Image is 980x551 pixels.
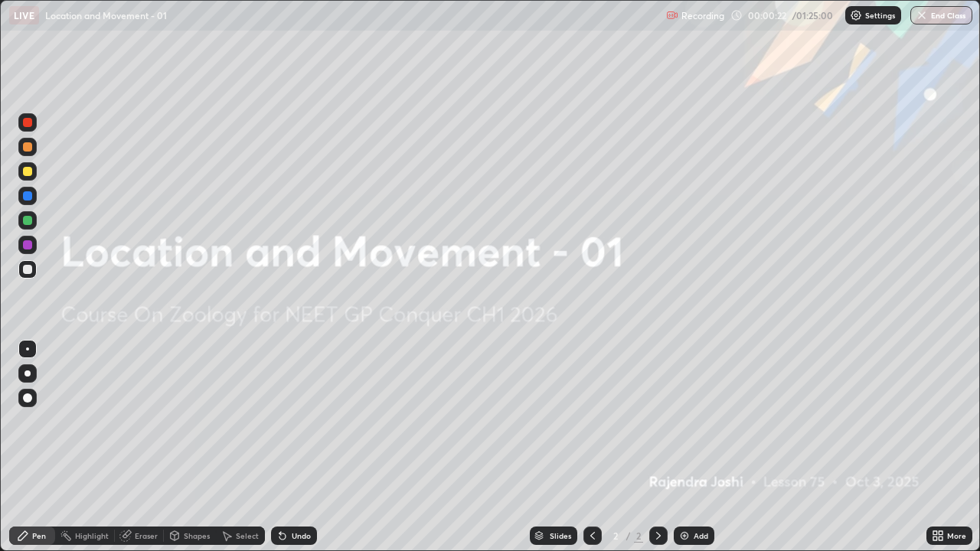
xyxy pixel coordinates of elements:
img: class-settings-icons [850,9,862,21]
div: Slides [550,532,571,540]
div: Shapes [184,532,210,540]
div: 2 [608,531,623,540]
div: / [626,531,631,540]
img: end-class-cross [916,9,928,21]
img: add-slide-button [678,530,691,542]
p: Settings [865,11,895,19]
div: Highlight [75,532,109,540]
button: End Class [910,6,972,24]
p: Recording [681,10,724,21]
div: Undo [292,532,311,540]
p: LIVE [14,9,34,21]
div: Select [236,532,259,540]
div: 2 [634,529,643,543]
div: Add [694,532,708,540]
img: recording.375f2c34.svg [666,9,678,21]
p: Location and Movement - 01 [45,9,167,21]
div: Eraser [135,532,158,540]
div: Pen [32,532,46,540]
div: More [947,532,966,540]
